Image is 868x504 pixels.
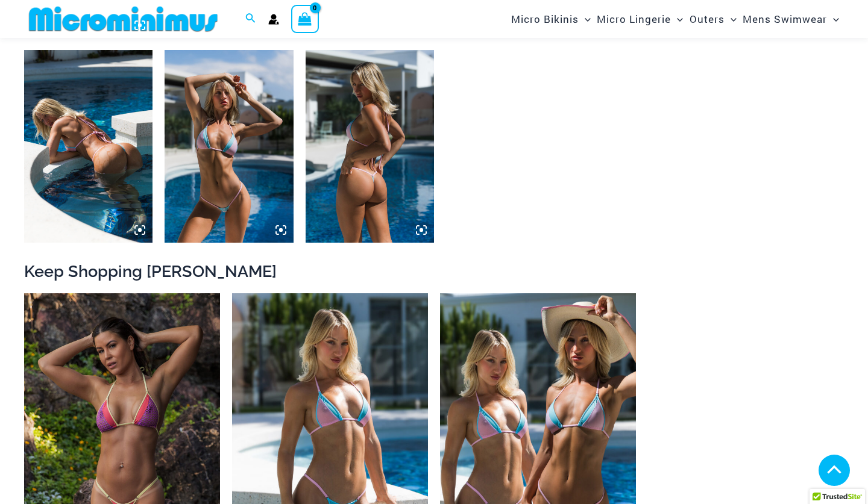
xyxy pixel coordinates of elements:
nav: Site Navigation [506,2,844,36]
span: Outers [690,4,725,34]
a: Micro LingerieMenu ToggleMenu Toggle [594,4,686,34]
a: Search icon link [245,11,256,27]
h2: Keep Shopping [PERSON_NAME] [24,261,844,282]
span: Menu Toggle [827,4,839,34]
img: MM SHOP LOGO FLAT [24,5,222,33]
img: That Summer Dawn 3063 Tri Top 4309 Micro [24,50,153,243]
span: Menu Toggle [579,4,591,34]
span: Mens Swimwear [743,4,827,34]
img: That Summer Dawn 3063 Tri Top 4309 Micro [306,50,434,243]
img: That Summer Dawn 3063 Tri Top 4309 Micro [165,50,293,243]
span: Menu Toggle [725,4,737,34]
span: Menu Toggle [671,4,683,34]
a: Account icon link [268,14,279,25]
a: Mens SwimwearMenu ToggleMenu Toggle [740,4,842,34]
span: Micro Bikinis [511,4,579,34]
span: Micro Lingerie [597,4,671,34]
a: Micro BikinisMenu ToggleMenu Toggle [508,4,594,34]
a: View Shopping Cart, empty [291,5,319,33]
a: OutersMenu ToggleMenu Toggle [687,4,740,34]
